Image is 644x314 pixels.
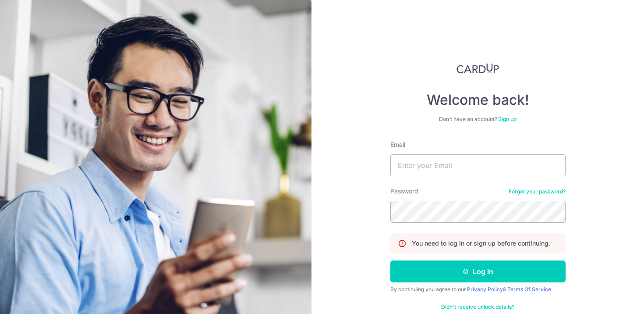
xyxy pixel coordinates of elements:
[507,286,551,293] a: Terms Of Service
[390,286,566,293] div: By continuing you agree to our &
[390,154,566,176] input: Enter your Email
[390,260,566,282] button: Log in
[509,188,566,195] a: Forgot your password?
[390,187,418,196] label: Password
[390,91,566,109] h4: Welcome back!
[456,63,499,74] img: CardUp Logo
[390,116,566,123] div: Don’t have an account?
[441,303,514,310] a: Didn't receive unlock details?
[467,286,503,293] a: Privacy Policy
[498,116,517,122] a: Sign up
[390,140,405,149] label: Email
[412,239,550,248] p: You need to log in or sign up before continuing.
